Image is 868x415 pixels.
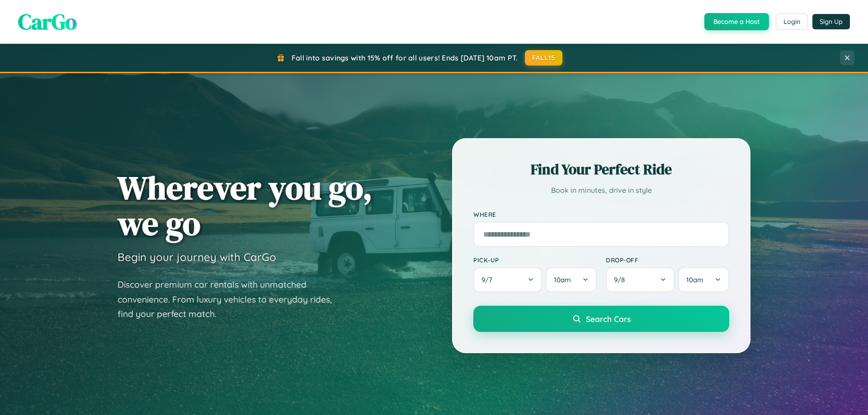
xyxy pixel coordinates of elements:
[776,14,808,30] button: Login
[473,256,597,264] label: Pick-up
[686,275,703,284] span: 10am
[614,275,629,284] span: 9 / 8
[473,159,729,179] h2: Find Your Perfect Ride
[606,256,729,264] label: Drop-off
[473,184,729,197] p: Book in minutes, drive in style
[586,314,631,324] span: Search Cars
[292,53,518,62] span: Fall into savings with 15% off for all users! Ends [DATE] 10am PT.
[554,275,571,284] span: 10am
[473,267,542,292] button: 9/7
[118,250,276,264] h3: Begin your journey with CarGo
[118,277,344,322] p: Discover premium car rentals with unmatched convenience. From luxury vehicles to everyday rides, ...
[481,275,497,284] span: 9 / 7
[118,170,373,241] h1: Wherever you go, we go
[606,267,675,292] button: 9/8
[525,50,563,65] button: FALL15
[678,267,729,292] button: 10am
[18,7,77,37] span: CarGo
[473,210,729,218] label: Where
[546,267,597,292] button: 10am
[812,14,850,29] button: Sign Up
[704,13,769,30] button: Become a Host
[473,306,729,332] button: Search Cars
